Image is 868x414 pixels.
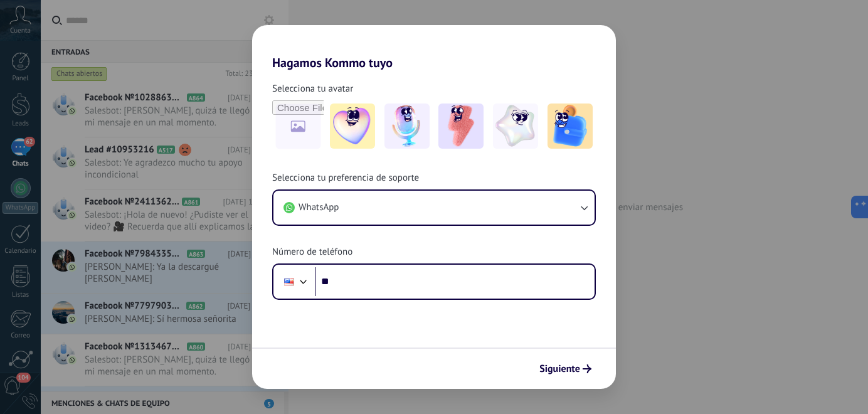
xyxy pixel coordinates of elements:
span: WhatsApp [299,201,339,214]
button: Siguiente [534,358,597,379]
img: -3.jpeg [438,103,484,149]
button: WhatsApp [273,191,595,225]
div: United States: + 1 [277,268,301,295]
img: -5.jpeg [548,103,593,149]
img: -1.jpeg [330,103,375,149]
img: -4.jpeg [493,103,538,149]
span: Selecciona tu avatar [272,83,353,95]
span: Selecciona tu preferencia de soporte [272,172,419,184]
img: -2.jpeg [384,103,430,149]
span: Número de teléfono [272,246,352,258]
span: Siguiente [539,364,580,373]
h2: Hagamos Kommo tuyo [252,25,616,70]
